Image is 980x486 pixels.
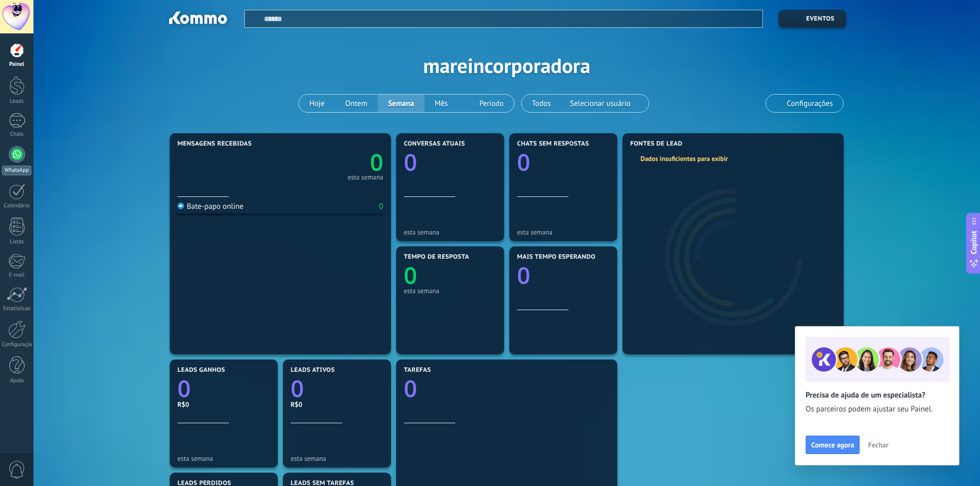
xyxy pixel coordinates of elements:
[177,367,225,374] span: Leads ganhos
[517,254,596,261] span: Mais tempo esperando
[811,441,854,448] span: Comece agora
[177,202,243,211] div: Bate-papo online
[404,373,610,404] a: 0
[2,61,32,68] div: Painel
[2,166,31,175] div: WhatsApp
[517,260,530,291] text: 0
[404,287,496,295] div: esta semana
[280,147,383,178] a: 0
[177,203,184,209] img: Bate-papo online
[517,147,530,178] text: 0
[404,147,417,178] text: 0
[177,400,270,409] div: R$0
[969,230,979,254] span: Copilot
[806,404,949,415] span: Os parceiros podem ajustar seu Painel.
[291,455,383,462] div: esta semana
[424,95,458,112] button: Mês
[348,175,383,180] div: esta semana
[517,140,589,148] span: Chats sem respostas
[379,202,383,211] div: 0
[404,140,465,148] span: Conversas atuais
[2,98,32,105] div: Leads
[404,367,431,374] span: Tarefas
[177,373,270,404] a: 0
[291,373,304,404] text: 0
[2,203,32,209] div: Calendário
[378,95,424,112] button: Semana
[806,15,834,23] span: Eventos
[404,228,496,236] div: esta semana
[291,373,383,404] a: 0
[335,95,378,112] button: Ontem
[458,95,514,112] button: Período
[291,367,335,374] span: Leads ativos
[561,95,649,112] button: Selecionar usuário
[177,455,270,462] div: esta semana
[2,239,32,245] div: Listas
[778,10,846,28] button: Eventos
[2,305,32,312] div: Estatísticas
[2,272,32,279] div: E-mail
[2,377,32,384] div: Ajuda
[177,373,191,404] text: 0
[2,131,32,138] div: Chats
[177,140,252,148] span: Mensagens recebidas
[806,436,860,454] button: Comece agora
[404,373,417,404] text: 0
[630,140,683,148] span: Fontes de lead
[517,228,610,236] div: esta semana
[568,97,633,111] span: Selecionar usuário
[863,437,893,453] button: Fechar
[370,147,383,178] text: 0
[868,441,888,448] span: Fechar
[404,254,469,261] span: Tempo de resposta
[291,400,383,409] div: R$0
[522,95,561,112] button: Todos
[2,341,32,348] div: Configurações
[787,99,833,108] span: Configurações
[630,154,735,163] div: Dados insuficientes para exibir
[299,95,335,112] button: Hoje
[404,260,417,291] text: 0
[806,390,949,400] h2: Precisa de ajuda de um especialista?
